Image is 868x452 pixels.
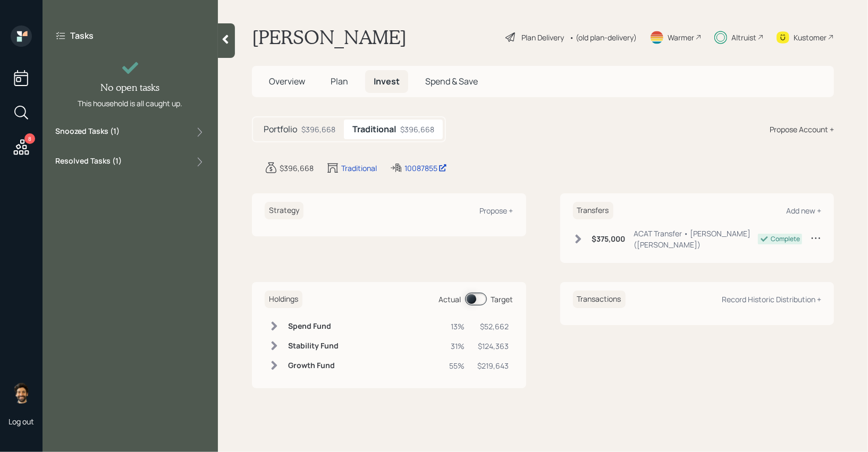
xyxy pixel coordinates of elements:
[491,294,513,305] div: Target
[480,206,513,216] div: Propose +
[450,360,465,371] div: 55%
[331,75,348,87] span: Plan
[478,321,509,332] div: $52,662
[55,156,122,168] label: Resolved Tasks ( 1 )
[288,342,339,351] h6: Stability Fund
[265,202,304,219] h6: Strategy
[786,206,821,216] div: Add new +
[478,340,509,352] div: $124,363
[288,322,339,331] h6: Spend Fund
[668,32,694,43] div: Warmer
[439,294,461,305] div: Actual
[722,294,821,304] div: Record Historic Distribution +
[374,75,400,87] span: Invest
[341,163,377,174] div: Traditional
[521,32,564,43] div: Plan Delivery
[101,82,160,93] h4: No open tasks
[78,98,183,109] div: This household is all caught up.
[573,291,626,308] h6: Transactions
[731,32,756,43] div: Altruist
[280,163,314,174] div: $396,668
[794,32,827,43] div: Kustomer
[252,25,407,49] h1: [PERSON_NAME]
[269,75,305,87] span: Overview
[404,163,447,174] div: 10087855
[288,361,339,370] h6: Growth Fund
[9,416,34,427] div: Log out
[425,75,478,87] span: Spend & Save
[70,30,94,41] label: Tasks
[634,228,759,250] div: ACAT Transfer • [PERSON_NAME] ([PERSON_NAME])
[265,291,302,308] h6: Holdings
[55,126,120,139] label: Snoozed Tasks ( 1 )
[301,124,335,135] div: $396,668
[24,133,35,144] div: 8
[770,124,834,135] div: Propose Account +
[771,234,800,244] div: Complete
[592,235,626,244] h6: $375,000
[352,124,396,134] h5: Traditional
[400,124,434,135] div: $396,668
[264,124,297,134] h5: Portfolio
[478,360,509,371] div: $219,643
[450,340,465,352] div: 31%
[450,321,465,332] div: 13%
[569,32,637,43] div: • (old plan-delivery)
[11,382,32,404] img: eric-schwartz-headshot.png
[573,202,613,219] h6: Transfers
